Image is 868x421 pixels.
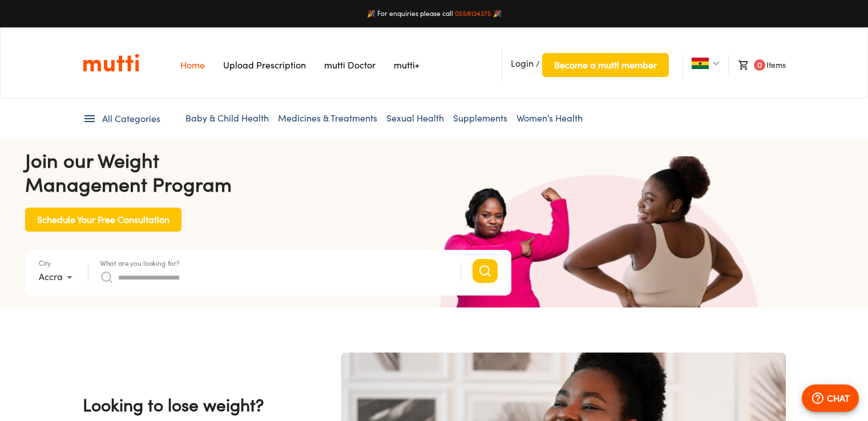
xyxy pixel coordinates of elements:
label: City [39,260,51,266]
a: Medicines & Treatments [278,112,377,124]
span: Schedule Your Free Consultation [37,212,169,228]
a: Supplements [453,112,507,124]
img: Logo [83,53,139,72]
button: Schedule Your Free Consultation [25,208,181,232]
li: Items [728,55,785,75]
a: Baby & Child Health [185,112,269,124]
a: 0558134375 [455,9,491,18]
img: Dropdown [713,60,720,67]
label: What are you looking for? [100,260,180,266]
span: All Categories [102,112,160,126]
button: Search [473,259,498,283]
a: Schedule Your Free Consultation [25,213,181,223]
li: / [502,48,669,82]
a: Link on the logo navigates to HomePage [83,53,139,72]
button: Become a mutti member [542,53,669,77]
h4: Looking to lose weight? [83,393,309,417]
a: Sexual Health [386,112,444,124]
h4: Join our Weight Management Program [25,148,511,196]
span: Login [511,58,534,69]
p: CHAT [827,391,850,405]
a: Women’s Health [516,112,583,124]
a: Navigates to Prescription Upload Page [223,59,306,71]
a: Navigates to mutti doctor website [324,59,376,71]
a: Navigates to Home Page [180,59,205,71]
span: 0 [754,59,765,71]
div: Accra [39,268,76,286]
span: Become a mutti member [554,57,657,73]
button: CHAT [802,384,859,412]
a: Navigates to mutti+ page [394,59,419,71]
img: Ghana [692,58,709,69]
